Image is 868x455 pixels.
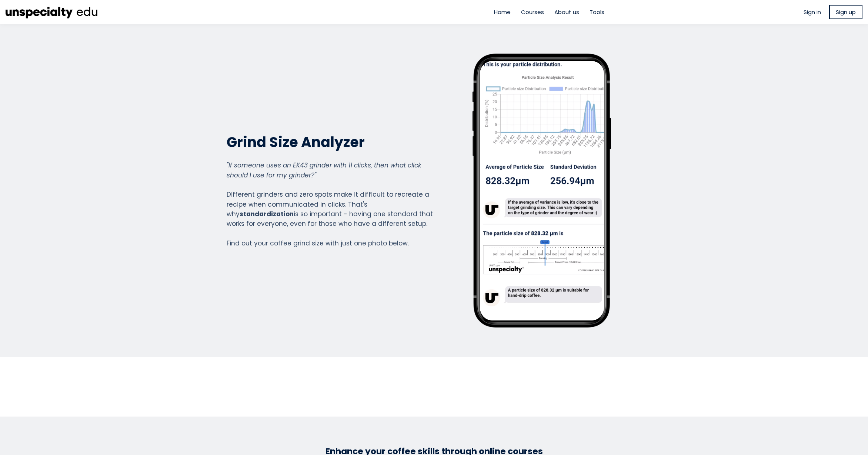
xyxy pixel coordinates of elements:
[590,8,604,16] a: Tools
[227,161,421,179] em: "If someone uses an EK43 grinder with 11 clicks, then what click should I use for my grinder?"
[240,210,294,218] strong: standardization
[227,133,433,151] h2: Grind Size Analyzer
[829,5,862,19] a: Sign up
[494,8,511,16] a: Home
[836,8,856,16] span: Sign up
[521,8,544,16] a: Courses
[227,160,433,248] div: Different grinders and zero spots make it difficult to recreate a recipe when communicated in cli...
[6,4,98,20] img: ec8cb47d53a36d742fcbd71bcb90b6e6.png
[554,8,579,16] a: About us
[804,8,821,16] a: Sign in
